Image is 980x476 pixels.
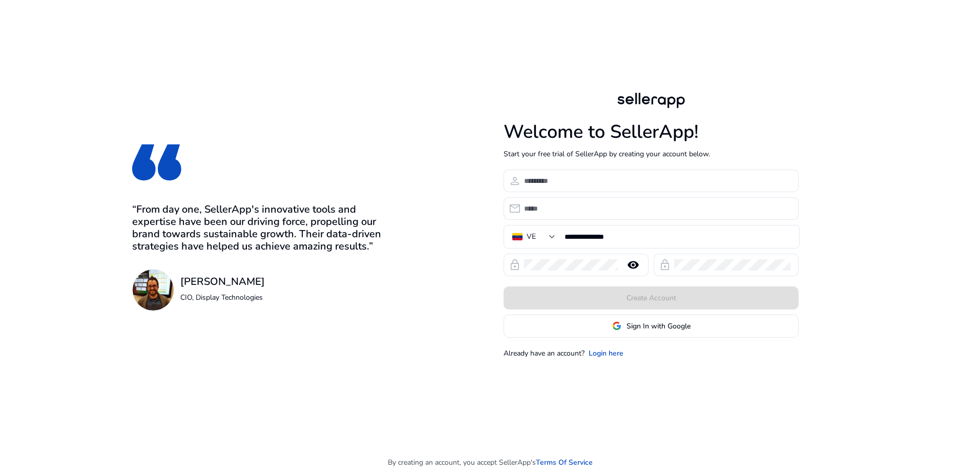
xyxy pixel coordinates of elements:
[504,121,799,143] h1: Welcome to SellerApp!
[180,292,265,303] p: CIO, Display Technologies
[536,457,593,468] a: Terms Of Service
[621,259,645,271] mat-icon: remove_red_eye
[504,348,585,359] p: Already have an account?
[659,259,671,271] span: lock
[527,231,536,242] div: VE
[509,175,521,187] span: person
[504,315,799,338] button: Sign In with Google
[509,259,521,271] span: lock
[627,321,691,332] span: Sign In with Google
[612,321,621,330] img: google-logo.svg
[589,348,623,359] a: Login here
[509,202,521,215] span: email
[504,149,799,159] p: Start your free trial of SellerApp by creating your account below.
[132,203,394,253] h3: “From day one, SellerApp's innovative tools and expertise have been our driving force, propelling...
[180,276,265,288] h3: [PERSON_NAME]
